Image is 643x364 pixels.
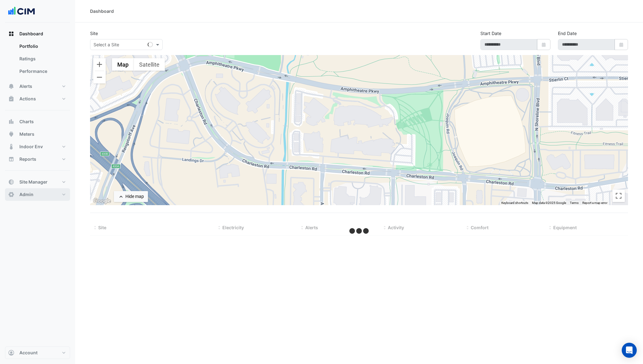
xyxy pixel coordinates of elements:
a: Performance [14,65,70,78]
a: Report a map error [582,201,607,205]
div: Dashboard [5,40,70,80]
a: Terms (opens in new tab) [570,201,579,205]
button: Meters [5,128,70,140]
a: Portfolio [14,40,70,53]
span: Map data ©2025 Google [532,201,566,205]
span: Alerts [305,225,318,230]
app-icon: Actions [8,96,14,102]
span: Dashboard [19,31,43,37]
span: Site Manager [19,179,48,185]
button: Toggle fullscreen view [612,190,625,202]
app-icon: Alerts [8,83,14,89]
span: Site [98,225,106,230]
button: Indoor Env [5,140,70,153]
a: Ratings [14,53,70,65]
app-icon: Charts [8,119,14,125]
span: Reports [19,156,36,162]
button: Show satellite imagery [134,58,165,71]
label: Start Date [480,30,501,37]
span: Charts [19,119,34,125]
a: Open this area in Google Maps (opens a new window) [92,197,112,205]
span: Alerts [19,83,32,89]
app-icon: Meters [8,131,14,137]
button: Show street map [112,58,134,71]
div: Dashboard [90,8,114,14]
span: Electricity [222,225,244,230]
button: Hide map [114,191,148,202]
button: Keyboard shortcuts [501,201,528,205]
span: Equipment [553,225,577,230]
span: Account [19,350,38,356]
button: Actions [5,93,70,105]
span: Admin [19,191,33,198]
label: Site [90,30,98,37]
button: Site Manager [5,176,70,188]
button: Charts [5,115,70,128]
app-icon: Site Manager [8,179,14,185]
span: Actions [19,96,36,102]
button: Account [5,346,70,359]
div: Open Intercom Messenger [622,343,637,358]
span: Meters [19,131,34,137]
div: Hide map [125,193,144,200]
app-icon: Indoor Env [8,144,14,150]
app-icon: Reports [8,156,14,162]
button: Alerts [5,80,70,93]
button: Dashboard [5,28,70,40]
span: Indoor Env [19,144,43,150]
button: Zoom in [93,58,106,71]
span: Comfort [471,225,489,230]
app-icon: Admin [8,191,14,198]
img: Company Logo [8,5,36,18]
img: Google [92,197,112,205]
app-icon: Dashboard [8,31,14,37]
button: Admin [5,188,70,201]
label: End Date [558,30,577,37]
button: Reports [5,153,70,165]
span: Activity [388,225,404,230]
button: Zoom out [93,71,106,83]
